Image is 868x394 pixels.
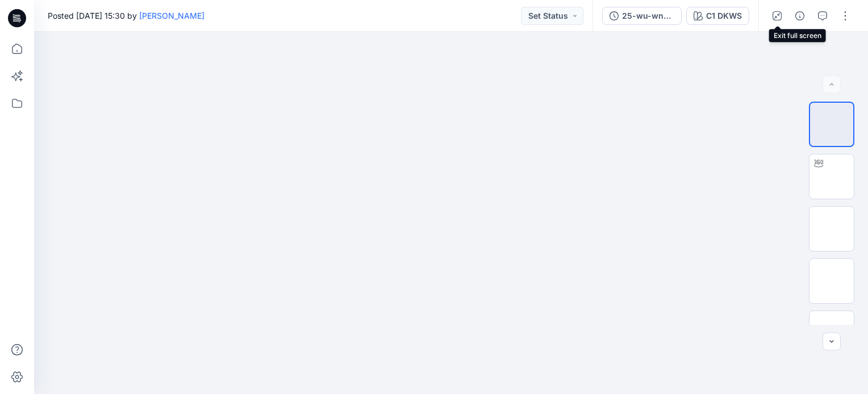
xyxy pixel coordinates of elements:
div: 25-wu-wn-2515 1st 09182025 fa26_ny c1 [622,10,674,22]
span: Posted [DATE] 15:30 by [48,10,205,22]
button: Details [791,7,809,25]
a: [PERSON_NAME] [139,11,205,20]
button: 25-wu-wn-2515 1st 09182025 fa26_ny c1 [602,7,682,25]
div: C1 DKWS [706,10,742,22]
button: C1 DKWS [686,7,749,25]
